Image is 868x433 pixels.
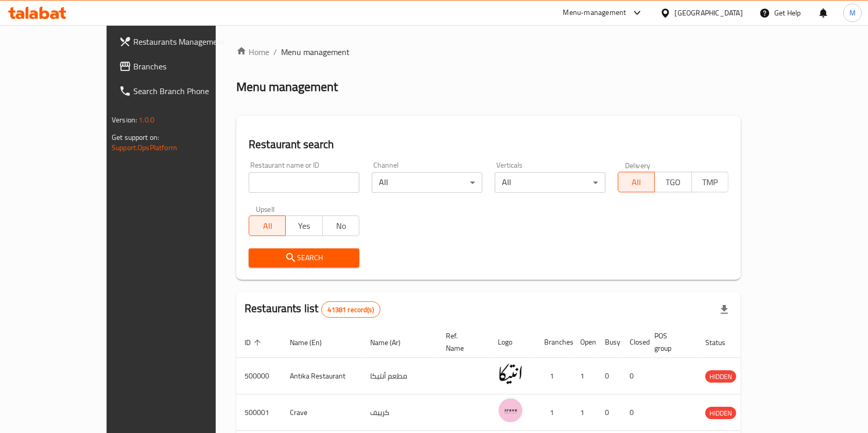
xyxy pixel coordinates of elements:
[622,175,651,190] span: All
[257,251,351,264] span: Search
[621,358,646,394] td: 0
[112,113,137,127] span: Version:
[705,370,736,383] div: HIDDEN
[281,46,350,58] span: Menu management
[370,336,414,349] span: Name (Ar)
[253,219,282,233] span: All
[446,330,477,354] span: Ref. Name
[273,46,277,58] li: /
[712,297,737,322] div: Export file
[705,371,736,383] span: HIDDEN
[322,215,359,236] button: No
[705,407,736,419] div: HIDDEN
[249,215,286,236] button: All
[536,394,572,431] td: 1
[282,358,362,394] td: Antika Restaurant
[536,327,572,358] th: Branches
[621,327,646,358] th: Closed
[705,407,736,419] span: HIDDEN
[245,336,264,349] span: ID
[249,172,359,193] input: Search for restaurant name or ID..
[236,46,741,58] nav: breadcrumb
[249,137,728,152] h2: Restaurant search
[249,248,359,267] button: Search
[133,60,244,73] span: Branches
[112,131,159,144] span: Get support on:
[111,79,252,103] a: Search Branch Phone
[138,113,154,127] span: 1.0.0
[618,172,655,192] button: All
[536,358,572,394] td: 1
[290,219,318,233] span: Yes
[675,7,743,19] div: [GEOGRAPHIC_DATA]
[495,172,605,193] div: All
[621,394,646,431] td: 0
[256,205,275,212] label: Upsell
[597,327,621,358] th: Busy
[112,141,177,154] a: Support.OpsPlatform
[245,301,380,318] h2: Restaurants list
[696,175,724,190] span: TMP
[654,330,685,354] span: POS group
[111,54,252,79] a: Branches
[654,172,691,192] button: TGO
[498,398,524,423] img: Crave
[705,336,739,349] span: Status
[285,215,322,236] button: Yes
[572,327,597,358] th: Open
[290,336,335,349] span: Name (En)
[563,7,627,19] div: Menu-management
[362,358,438,394] td: مطعم أنتيكا
[133,85,244,97] span: Search Branch Phone
[372,172,482,193] div: All
[362,394,438,431] td: كرييف
[322,305,380,315] span: 41381 record(s)
[597,358,621,394] td: 0
[625,161,651,169] label: Delivery
[282,394,362,431] td: Crave
[133,35,244,48] span: Restaurants Management
[327,219,355,233] span: No
[572,394,597,431] td: 1
[236,358,282,394] td: 500000
[490,327,536,358] th: Logo
[572,358,597,394] td: 1
[849,7,856,19] span: M
[321,301,380,318] div: Total records count
[498,361,524,387] img: Antika Restaurant
[236,46,269,58] a: Home
[659,175,687,190] span: TGO
[597,394,621,431] td: 0
[236,79,338,95] h2: Menu management
[111,29,252,54] a: Restaurants Management
[691,172,728,192] button: TMP
[236,394,282,431] td: 500001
